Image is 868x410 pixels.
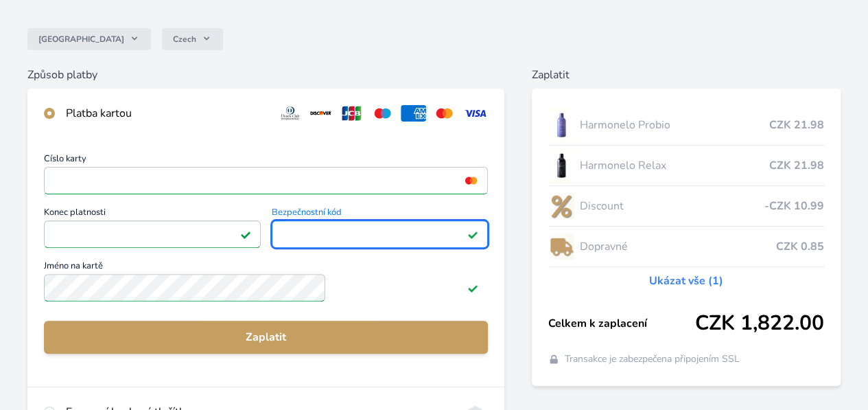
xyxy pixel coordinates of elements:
img: maestro.svg [370,105,395,122]
span: [GEOGRAPHIC_DATA] [38,34,124,45]
span: Harmonelo Relax [580,157,769,174]
img: mc.svg [432,105,457,122]
span: Czech [173,34,196,45]
a: Ukázat vše (1) [649,273,723,289]
iframe: Iframe pro číslo karty [50,171,482,190]
img: amex.svg [401,105,426,122]
img: Platné pole [240,229,251,240]
span: Konec platnosti [44,208,261,220]
span: Bezpečnostní kód [272,208,489,220]
span: Transakce je zabezpečena připojením SSL [565,352,740,366]
img: discount-lo.png [548,189,574,223]
img: jcb.svg [339,105,364,122]
button: Czech [162,28,223,50]
span: Zaplatit [55,329,477,345]
img: Platné pole [467,282,478,293]
iframe: Iframe pro datum vypršení platnosti [50,225,255,244]
h6: Zaplatit [532,67,841,83]
h6: Způsob platby [27,67,504,83]
span: Celkem k zaplacení [548,315,695,332]
img: visa.svg [462,105,488,122]
div: Platba kartou [66,105,267,122]
img: Platné pole [467,229,478,240]
button: Zaplatit [44,321,488,354]
span: Číslo karty [44,155,488,167]
span: -CZK 10.99 [764,198,824,214]
iframe: Iframe pro bezpečnostní kód [278,225,482,244]
img: CLEAN_RELAX_se_stinem_x-lo.jpg [548,148,574,183]
img: diners.svg [278,105,303,122]
img: discover.svg [308,105,333,122]
span: Dopravné [580,238,776,255]
button: [GEOGRAPHIC_DATA] [27,28,151,50]
span: CZK 0.85 [776,238,824,255]
span: CZK 21.98 [769,117,824,133]
input: Jméno na kartěPlatné pole [44,274,325,301]
img: delivery-lo.png [548,229,574,264]
span: CZK 1,822.00 [695,311,824,336]
img: CLEAN_PROBIO_se_stinem_x-lo.jpg [548,108,574,142]
span: CZK 21.98 [769,157,824,174]
span: Harmonelo Probio [580,117,769,133]
span: Jméno na kartě [44,262,488,274]
img: mc [462,174,480,187]
span: Discount [580,198,764,214]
